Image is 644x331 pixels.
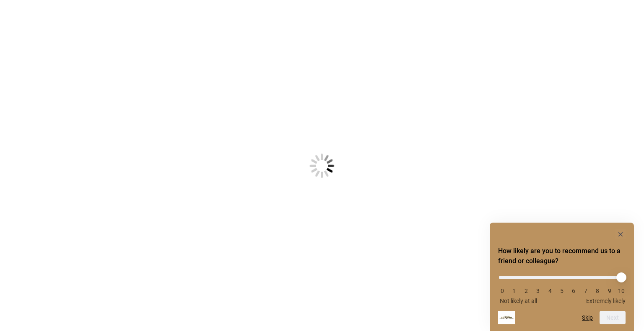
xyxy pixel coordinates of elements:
[617,287,626,294] li: 10
[615,229,626,239] button: Hide survey
[546,287,554,294] li: 4
[582,314,593,321] button: Skip
[268,112,376,219] img: Loading
[558,287,566,294] li: 5
[522,287,530,294] li: 2
[498,269,626,304] div: How likely are you to recommend us to a friend or colleague? Select an option from 0 to 10, with ...
[605,287,614,294] li: 9
[510,287,518,294] li: 1
[586,298,626,304] span: Extremely likely
[500,298,537,304] span: Not likely at all
[582,287,590,294] li: 7
[498,246,626,266] h2: How likely are you to recommend us to a friend or colleague? Select an option from 0 to 10, with ...
[569,287,578,294] li: 6
[498,229,626,324] div: How likely are you to recommend us to a friend or colleague? Select an option from 0 to 10, with ...
[534,287,542,294] li: 3
[600,311,626,324] button: Next question
[593,287,602,294] li: 8
[498,287,506,294] li: 0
